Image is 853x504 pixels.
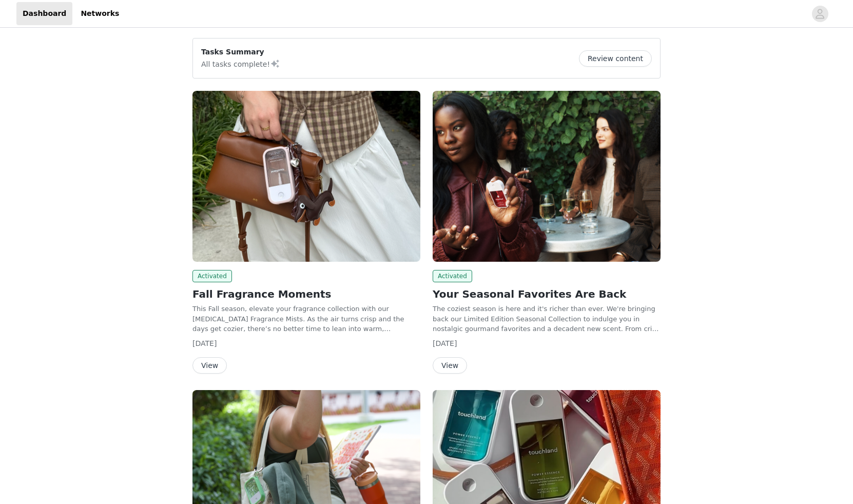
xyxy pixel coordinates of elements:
div: avatar [815,6,825,22]
button: View [192,357,227,374]
p: All tasks complete! [201,57,280,70]
span: [DATE] [433,339,457,347]
h2: Your Seasonal Favorites Are Back [433,286,661,302]
p: Tasks Summary [201,47,280,57]
img: Touchland [433,91,661,262]
span: Activated [433,270,472,282]
button: Review content [579,50,652,67]
a: View [192,362,227,370]
a: Dashboard [16,2,72,25]
img: Touchland [192,91,420,262]
p: The coziest season is here and it's richer than ever. We're bringing back our Limited Edition Sea... [433,304,661,334]
span: [DATE] [192,339,217,347]
button: View [433,357,467,374]
p: This Fall season, elevate your fragrance collection with our [MEDICAL_DATA] Fragrance Mists. As t... [192,304,420,334]
a: View [433,362,467,370]
a: Networks [74,2,125,25]
span: Activated [192,270,232,282]
h2: Fall Fragrance Moments [192,286,420,302]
